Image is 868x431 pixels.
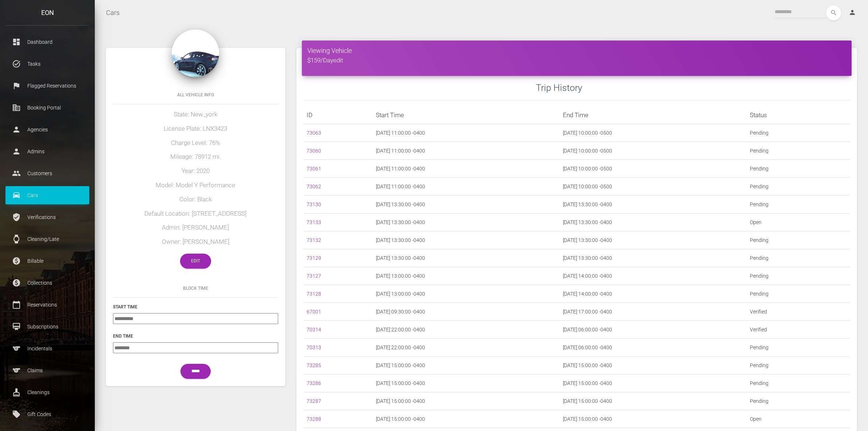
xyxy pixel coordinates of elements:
td: [DATE] 15:00:00 -0400 [560,392,747,410]
td: [DATE] 10:00:00 -0500 [560,142,747,160]
td: [DATE] 06:00:00 -0400 [560,321,747,339]
p: Tasks [11,58,84,69]
a: 73061 [307,166,321,172]
td: Verified [747,321,850,339]
td: [DATE] 11:00:00 -0400 [373,124,560,142]
td: [DATE] 10:00:00 -0500 [560,178,747,196]
td: Verified [747,303,850,321]
a: 70314 [307,327,321,332]
p: Incidentals [11,343,84,354]
td: Pending [747,178,850,196]
a: local_offer Gift Codes [5,405,89,423]
h5: Admin: [PERSON_NAME] [113,223,278,232]
h4: Viewing Vehicle [307,46,846,55]
h5: Year: 2020 [113,167,278,176]
a: watch Cleaning/Late [5,230,89,248]
td: [DATE] 17:00:00 -0400 [560,303,747,321]
td: [DATE] 11:00:00 -0400 [373,178,560,196]
h3: Trip History [536,81,850,94]
p: Reservations [11,299,84,310]
h5: Color: Black [113,195,278,204]
td: Pending [747,231,850,249]
p: Billable [11,255,84,266]
td: [DATE] 13:30:00 -0400 [373,196,560,213]
td: [DATE] 15:00:00 -0400 [560,374,747,392]
td: Pending [747,124,850,142]
h5: Charge Level: 76% [113,139,278,147]
a: paid Billable [5,252,89,270]
a: 70313 [307,345,321,350]
td: Pending [747,357,850,374]
a: 73060 [307,148,321,154]
td: Pending [747,285,850,303]
th: ID [304,106,373,124]
p: Cars [11,190,84,201]
a: person [843,5,863,20]
p: Cleanings [11,387,84,398]
a: flag Flagged Reservations [5,77,89,95]
p: Gift Codes [11,409,84,420]
h6: All Vehicle Info [113,92,278,98]
td: Pending [747,339,850,357]
td: [DATE] 13:30:00 -0400 [560,231,747,249]
th: Status [747,106,850,124]
a: cleaning_services Cleanings [5,383,89,401]
h6: Block Time [113,285,278,292]
a: Cars [106,4,120,22]
td: [DATE] 14:00:00 -0400 [560,285,747,303]
p: Collections [11,277,84,288]
h5: License Plate: LNX3423 [113,124,278,133]
a: Edit [180,254,211,269]
td: [DATE] 11:00:00 -0400 [373,160,560,178]
td: [DATE] 15:00:00 -0400 [373,357,560,374]
td: [DATE] 13:30:00 -0400 [373,213,560,231]
h5: State: New_york [113,110,278,119]
button: search [826,5,841,20]
a: 73287 [307,398,321,404]
a: sports Incidentals [5,339,89,358]
p: Dashboard [11,36,84,47]
h5: Default Location: [STREET_ADDRESS] [113,209,278,218]
a: people Customers [5,164,89,182]
a: person Admins [5,142,89,161]
a: 73129 [307,255,321,261]
h6: Start Time [113,304,278,310]
a: sports Claims [5,361,89,380]
a: 67001 [307,309,321,315]
a: dashboard Dashboard [5,33,89,51]
a: task_alt Tasks [5,55,89,73]
td: [DATE] 15:00:00 -0400 [373,410,560,428]
td: [DATE] 22:00:00 -0400 [373,339,560,357]
td: Pending [747,374,850,392]
td: [DATE] 22:00:00 -0400 [373,321,560,339]
h5: Mileage: 78912 mi. [113,153,278,161]
p: Admins [11,146,84,157]
td: [DATE] 14:00:00 -0400 [560,267,747,285]
td: Pending [747,160,850,178]
a: paid Collections [5,274,89,292]
td: [DATE] 10:00:00 -0500 [560,160,747,178]
a: 73127 [307,273,321,279]
td: Pending [747,142,850,160]
a: 73132 [307,237,321,243]
a: card_membership Subscriptions [5,318,89,336]
a: 73130 [307,201,321,207]
h6: End Time [113,333,278,339]
td: [DATE] 13:30:00 -0400 [373,231,560,249]
td: [DATE] 15:00:00 -0400 [373,374,560,392]
p: Flagged Reservations [11,80,84,91]
td: [DATE] 11:00:00 -0400 [373,142,560,160]
td: [DATE] 13:00:00 -0400 [373,267,560,285]
td: [DATE] 13:00:00 -0400 [373,285,560,303]
h5: Model: Model Y Performance [113,181,278,190]
img: 141.jpg [172,30,219,77]
td: [DATE] 15:00:00 -0400 [560,410,747,428]
td: [DATE] 15:00:00 -0400 [560,357,747,374]
a: drive_eta Cars [5,186,89,204]
i: person [849,9,856,16]
p: Cleaning/Late [11,234,84,245]
td: [DATE] 06:00:00 -0400 [560,339,747,357]
p: Customers [11,168,84,179]
a: 73288 [307,416,321,422]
